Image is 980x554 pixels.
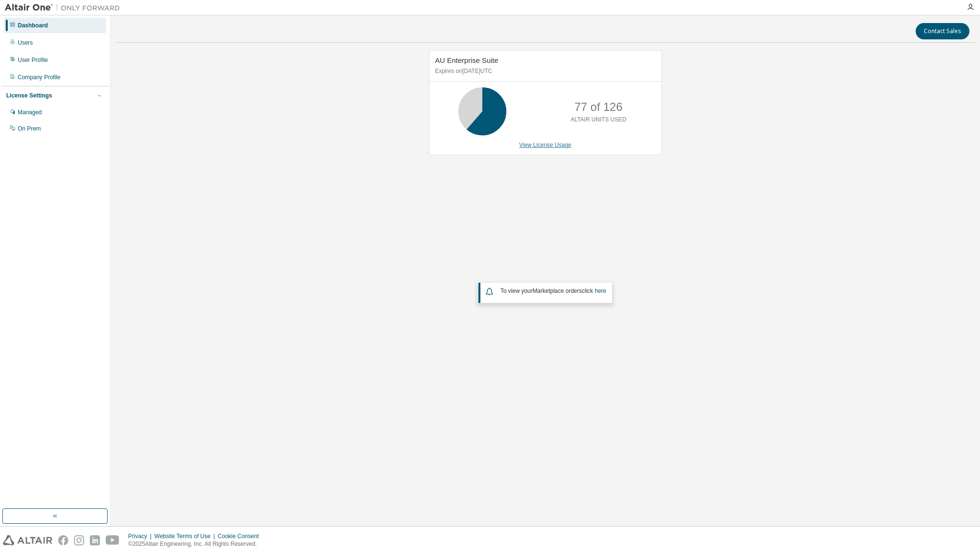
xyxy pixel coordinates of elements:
[575,99,623,115] p: 77 of 126
[154,532,218,540] div: Website Terms of Use
[501,288,606,294] span: To view your click
[18,56,48,64] div: User Profile
[74,535,84,545] img: instagram.svg
[90,535,100,545] img: linkedin.svg
[128,540,265,548] p: © 2025 Altair Engineering, Inc. All Rights Reserved.
[58,535,68,545] img: facebook.svg
[435,56,499,64] span: AU Enterprise Suite
[5,3,125,12] img: Altair One
[106,535,120,545] img: youtube.svg
[18,73,61,81] div: Company Profile
[6,92,52,99] div: License Settings
[571,116,626,124] p: ALTAIR UNITS USED
[3,535,52,545] img: altair_logo.svg
[916,23,969,39] button: Contact Sales
[18,39,33,47] div: Users
[18,125,41,132] div: On Prem
[218,532,264,540] div: Cookie Consent
[533,288,582,294] em: Marketplace orders
[18,108,42,116] div: Managed
[519,142,572,148] a: View License Usage
[595,288,606,294] a: here
[128,532,154,540] div: Privacy
[435,67,653,75] p: Expires on [DATE] UTC
[18,22,48,29] div: Dashboard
